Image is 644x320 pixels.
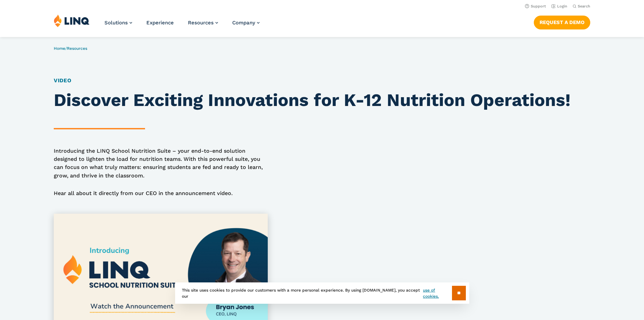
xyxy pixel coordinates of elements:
span: Resources [188,20,214,26]
span: / [54,46,87,51]
a: Login [551,4,567,8]
p: Hear all about it directly from our CEO in the announcement video. [54,189,268,197]
img: LINQ | K‑12 Software [54,14,90,27]
a: Experience [146,20,174,26]
a: Solutions [104,20,132,26]
a: use of cookies. [423,287,452,299]
button: Open Search Bar [573,4,590,9]
p: Introducing the LINQ School Nutrition Suite – your end-to-end solution designed to lighten the lo... [54,147,268,180]
a: Support [525,4,546,8]
div: This site uses cookies to provide our customers with a more personal experience. By using [DOMAIN... [175,282,469,304]
a: Video [54,77,72,84]
a: Request a Demo [534,16,590,29]
span: Search [578,4,590,8]
a: Company [232,20,260,26]
a: Resources [67,46,87,51]
span: Solutions [104,20,128,26]
nav: Primary Navigation [104,14,260,37]
h1: Discover Exciting Innovations for K-12 Nutrition Operations! [54,90,590,110]
nav: Button Navigation [534,14,590,29]
a: Home [54,46,65,51]
span: Company [232,20,255,26]
a: Resources [188,20,218,26]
